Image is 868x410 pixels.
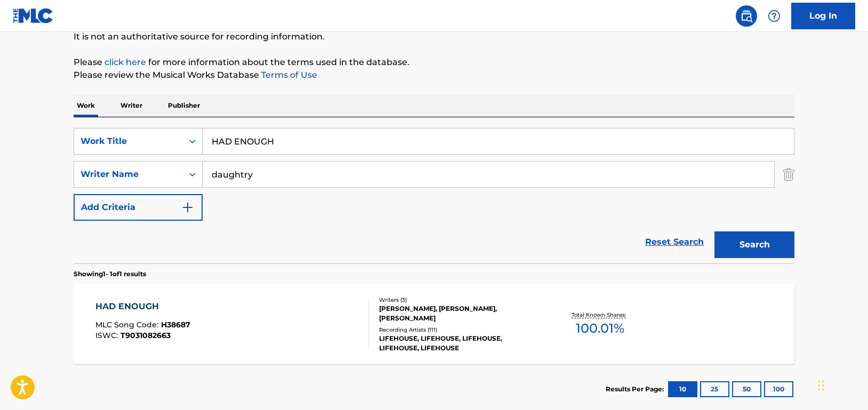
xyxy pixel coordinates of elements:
[181,201,194,214] img: 9d2ae6d4665cec9f34b9.svg
[640,230,709,254] a: Reset Search
[783,161,794,188] img: Delete Criterion
[379,296,540,304] div: Writers ( 3 )
[763,5,785,27] div: Help
[161,320,190,329] span: H38687
[74,128,794,263] form: Search Form
[379,326,540,334] div: Recording Artists ( 111 )
[95,320,161,329] span: MLC Song Code :
[74,269,146,279] p: Showing 1 - 1 of 1 results
[105,57,146,67] a: click here
[815,359,868,410] iframe: Chat Widget
[74,56,794,69] p: Please for more information about the terms used in the database.
[764,381,793,397] button: 100
[732,381,761,397] button: 50
[95,331,120,340] span: ISWC :
[165,94,203,117] p: Publisher
[74,94,98,117] p: Work
[700,381,729,397] button: 25
[95,300,190,313] div: HAD ENOUGH
[576,319,624,338] span: 100.01 %
[736,5,757,27] a: Public Search
[13,8,54,23] img: MLC Logo
[120,331,171,340] span: T9031082663
[818,369,824,401] div: Drag
[606,384,666,394] p: Results Per Page:
[74,69,794,82] p: Please review the Musical Works Database
[117,94,146,117] p: Writer
[740,10,753,22] img: search
[74,284,794,364] a: HAD ENOUGHMLC Song Code:H38687ISWC:T9031082663Writers (3)[PERSON_NAME], [PERSON_NAME], [PERSON_NA...
[714,231,794,258] button: Search
[668,381,697,397] button: 10
[81,135,176,148] div: Work Title
[379,334,540,353] div: LIFEHOUSE, LIFEHOUSE, LIFEHOUSE, LIFEHOUSE, LIFEHOUSE
[572,311,629,319] p: Total Known Shares:
[768,10,781,22] img: help
[74,30,794,43] p: It is not an authoritative source for recording information.
[791,3,855,29] a: Log In
[379,304,540,323] div: [PERSON_NAME], [PERSON_NAME], [PERSON_NAME]
[74,194,203,221] button: Add Criteria
[81,168,176,181] div: Writer Name
[259,70,317,80] a: Terms of Use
